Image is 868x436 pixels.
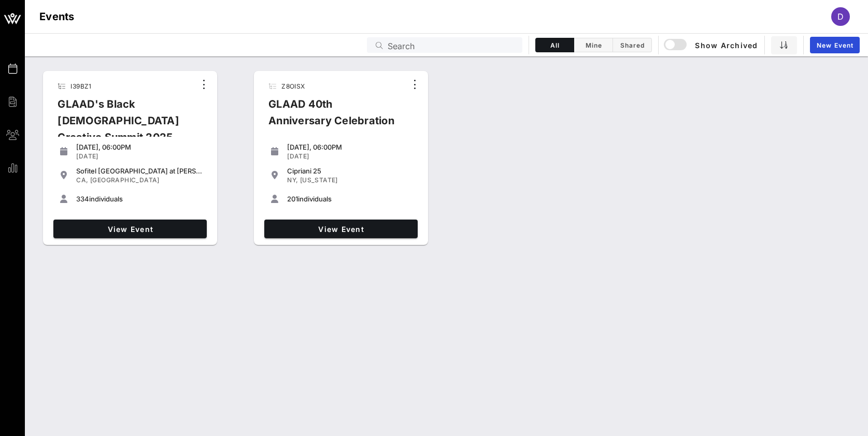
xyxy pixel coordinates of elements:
[76,176,88,184] span: CA,
[260,96,406,137] div: GLAAD 40th Anniversary Celebration
[76,167,203,175] div: Sofitel [GEOGRAPHIC_DATA] at [PERSON_NAME][GEOGRAPHIC_DATA]
[665,36,758,54] button: Show Archived
[816,41,853,49] span: New Event
[287,167,414,175] div: Cipriani 25
[49,96,195,154] div: GLAAD's Black [DEMOGRAPHIC_DATA] Creative Summit 2025
[76,195,203,203] div: individuals
[810,37,860,53] a: New Event
[287,195,298,203] span: 201
[76,152,203,161] div: [DATE]
[287,143,414,151] div: [DATE], 06:00PM
[58,225,203,234] span: View Event
[287,195,414,203] div: individuals
[535,38,574,52] button: All
[264,220,418,238] a: View Event
[613,38,652,52] button: Shared
[76,195,89,203] span: 334
[70,82,91,90] span: I39BZ1
[574,38,613,52] button: Mine
[580,41,606,49] span: Mine
[268,225,414,234] span: View Event
[837,11,844,22] span: D
[53,220,207,238] a: View Event
[76,143,203,151] div: [DATE], 06:00PM
[831,7,850,26] div: D
[287,176,298,184] span: NY,
[619,41,645,49] span: Shared
[39,8,75,25] h1: Events
[287,152,414,161] div: [DATE]
[281,82,305,90] span: Z8OISX
[300,176,338,184] span: [US_STATE]
[90,176,160,184] span: [GEOGRAPHIC_DATA]
[665,39,758,51] span: Show Archived
[542,41,567,49] span: All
